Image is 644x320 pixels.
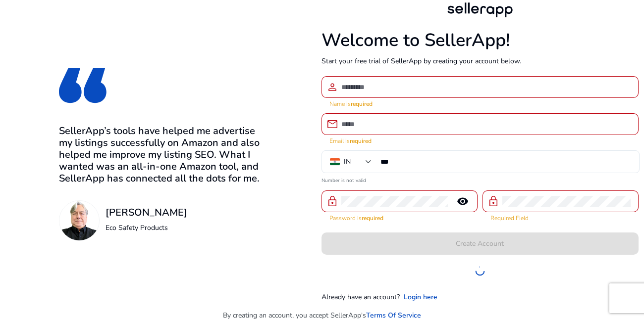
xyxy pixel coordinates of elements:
h3: SellerApp’s tools have helped me advertise my listings successfully on Amazon and also helped me ... [59,125,270,184]
mat-error: Email is [329,135,631,145]
span: lock [326,195,338,207]
span: email [326,118,338,130]
span: person [326,81,338,93]
div: IN [344,156,351,167]
h3: [PERSON_NAME] [106,207,187,219]
strong: required [350,137,372,145]
p: Already have an account? [322,292,400,302]
mat-error: Number is not valid [322,174,639,184]
mat-error: Required Field [490,212,631,223]
strong: required [351,100,373,108]
mat-icon: remove_red_eye [451,195,475,207]
p: Eco Safety Products [106,223,187,233]
p: Start your free trial of SellerApp by creating your account below. [322,56,639,66]
a: Login here [404,292,437,302]
strong: required [362,214,383,222]
h1: Welcome to SellerApp! [322,30,639,51]
mat-error: Name is [329,98,631,108]
span: lock [487,195,499,207]
mat-error: Password is [329,212,470,223]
